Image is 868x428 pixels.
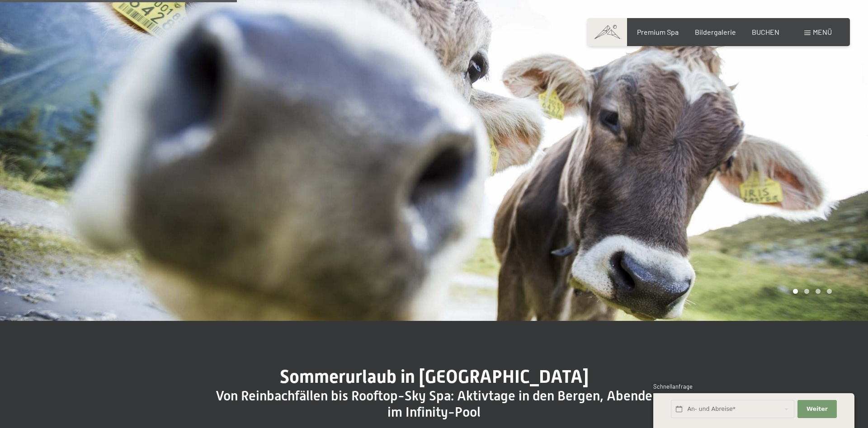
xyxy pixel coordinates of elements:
[695,28,736,36] a: Bildergalerie
[653,383,693,390] span: Schnellanfrage
[280,366,589,387] span: Sommerurlaub in [GEOGRAPHIC_DATA]
[813,28,832,36] span: Menü
[752,28,779,36] a: BUCHEN
[804,289,809,294] div: Carousel Page 2
[797,400,836,419] button: Weiter
[637,28,679,36] a: Premium Spa
[793,289,798,294] div: Carousel Page 1 (Current Slide)
[790,289,832,294] div: Carousel Pagination
[216,388,652,420] span: Von Reinbachfällen bis Rooftop-Sky Spa: Aktivtage in den Bergen, Abende im Infinity-Pool
[827,289,832,294] div: Carousel Page 4
[816,289,821,294] div: Carousel Page 3
[807,405,828,413] span: Weiter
